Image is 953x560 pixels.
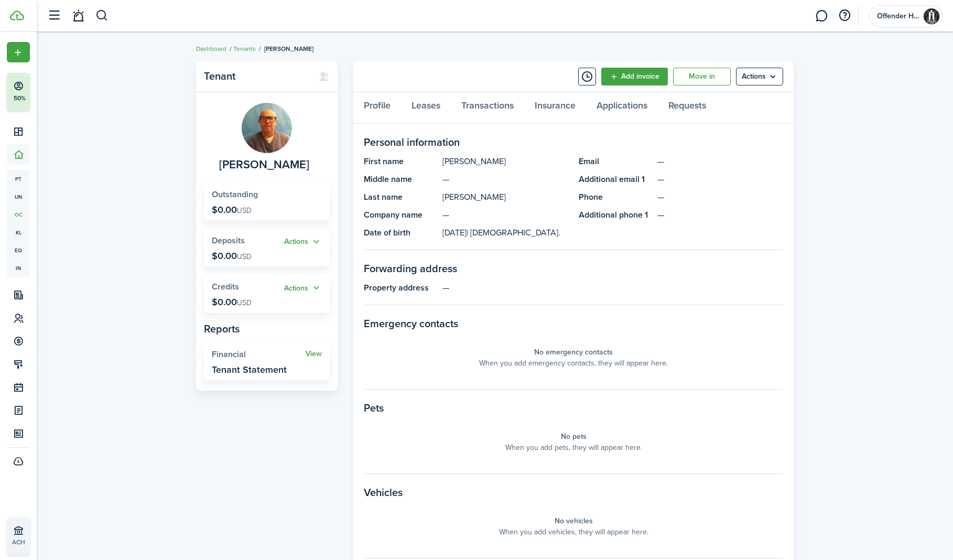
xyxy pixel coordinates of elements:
p: $0.00 [212,251,252,261]
span: Outstanding [212,188,258,200]
panel-main-placeholder-title: No vehicles [555,515,593,526]
p: 50% [13,94,26,103]
a: pt [7,170,30,188]
button: Timeline [578,68,596,85]
panel-main-placeholder-description: When you add vehicles, they will appear here. [499,526,648,537]
panel-main-description: [PERSON_NAME] [442,191,568,203]
span: Offender Housing Management, LLC [877,13,919,20]
a: Profile [353,92,401,124]
panel-main-section-title: Forwarding address [364,261,783,276]
panel-main-title: Additional email 1 [579,173,652,186]
panel-main-title: Date of birth [364,227,437,239]
panel-main-title: Email [579,155,652,168]
a: Applications [586,92,658,124]
panel-main-description: [DATE] [442,227,568,239]
span: Deposits [212,234,245,246]
a: Insurance [524,92,586,124]
p: $0.00 [212,297,252,307]
a: Move in [673,68,731,85]
button: Open sidebar [44,6,64,26]
menu-btn: Actions [736,68,783,85]
panel-main-placeholder-description: When you add emergency contacts, they will appear here. [479,358,668,369]
panel-main-description: — [442,209,568,221]
a: Tenants [233,44,256,53]
img: Offender Housing Management, LLC [923,8,940,25]
button: 50% [7,73,94,111]
panel-main-section-title: Pets [364,400,783,416]
panel-main-title: Last name [364,191,437,203]
a: eq [7,241,30,259]
widget-stats-description: Tenant Statement [212,364,287,375]
button: Actions [284,236,322,248]
a: in [7,259,30,277]
button: Open menu [7,42,30,62]
span: USD [237,205,252,216]
panel-main-placeholder-title: No emergency contacts [534,347,613,358]
a: oc [7,206,30,223]
panel-main-subtitle: Reports [204,321,330,337]
panel-main-section-title: Personal information [364,134,783,150]
span: Michael Whiting [219,158,309,171]
panel-main-title: Middle name [364,173,437,186]
panel-main-title: First name [364,155,437,168]
panel-main-description: — [442,173,568,186]
a: Add invoice [601,68,668,85]
panel-main-section-title: Emergency contacts [364,316,783,331]
a: Leases [401,92,451,124]
button: Actions [284,282,322,294]
button: Open menu [284,282,322,294]
panel-main-section-title: Vehicles [364,484,783,500]
img: Michael Whiting [242,103,292,153]
span: USD [237,251,252,262]
span: USD [237,297,252,308]
a: Messaging [811,3,831,29]
button: Open menu [736,68,783,85]
panel-main-title: Additional phone 1 [579,209,652,221]
panel-main-placeholder-description: When you add pets, they will appear here. [505,442,642,453]
img: TenantCloud [10,10,24,20]
a: ACH [7,518,30,555]
p: $0.00 [212,204,252,215]
panel-main-title: Property address [364,282,437,294]
panel-main-title: Tenant [204,70,308,82]
p: ACH [12,537,74,547]
button: Open menu [284,236,322,248]
a: un [7,188,30,206]
a: Requests [658,92,717,124]
panel-main-placeholder-title: No pets [561,431,587,442]
span: [PERSON_NAME] [264,44,313,53]
a: Notifications [68,3,88,29]
panel-main-description: — [442,282,783,294]
button: Search [95,7,109,25]
a: View [306,350,322,358]
button: Open resource center [836,7,853,25]
a: Transactions [451,92,524,124]
a: Dashboard [196,44,226,53]
panel-main-title: Company name [364,209,437,221]
span: Credits [212,281,239,293]
widget-stats-title: Financial [212,350,306,359]
a: kl [7,223,30,241]
panel-main-title: Phone [579,191,652,203]
panel-main-description: [PERSON_NAME] [442,155,568,168]
span: | [DEMOGRAPHIC_DATA]. [467,227,560,239]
